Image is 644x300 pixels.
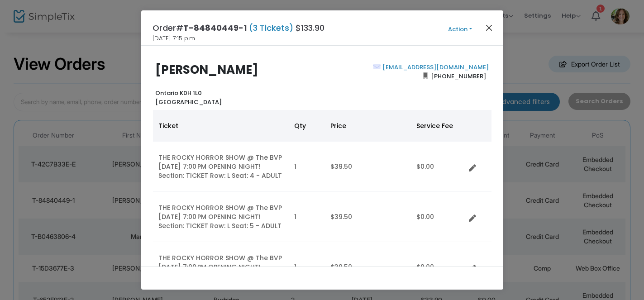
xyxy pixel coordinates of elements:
td: 1 [289,192,325,242]
h4: Order# $133.90 [153,22,324,34]
b: Ontario K0H 1L0 [GEOGRAPHIC_DATA] [155,89,222,106]
td: 1 [289,142,325,192]
th: Qty [289,110,325,142]
th: Ticket [153,110,289,142]
a: [EMAIL_ADDRESS][DOMAIN_NAME] [381,63,489,71]
span: [PHONE_NUMBER] [428,69,489,83]
button: Close [483,22,495,33]
th: Service Fee [411,110,465,142]
td: $39.50 [325,242,411,292]
th: Price [325,110,411,142]
td: THE ROCKY HORROR SHOW @ The BVP [DATE] 7:00 PM OPENING NIGHT! Section: TICKET Row: L Seat: 6 - ADULT [153,242,289,292]
td: $39.50 [325,142,411,192]
span: (3 Tickets) [247,22,296,33]
button: Action [433,24,487,34]
td: 1 [289,242,325,292]
td: $0.00 [411,242,465,292]
td: $0.00 [411,192,465,242]
td: $39.50 [325,192,411,242]
span: [DATE] 7:15 p.m. [153,34,196,43]
div: Data table [153,110,491,292]
td: $0.00 [411,142,465,192]
td: THE ROCKY HORROR SHOW @ The BVP [DATE] 7:00 PM OPENING NIGHT! Section: TICKET Row: L Seat: 5 - ADULT [153,192,289,242]
td: THE ROCKY HORROR SHOW @ The BVP [DATE] 7:00 PM OPENING NIGHT! Section: TICKET Row: L Seat: 4 - ADULT [153,142,289,192]
span: T-84840449-1 [183,22,247,33]
b: [PERSON_NAME] [155,62,258,78]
